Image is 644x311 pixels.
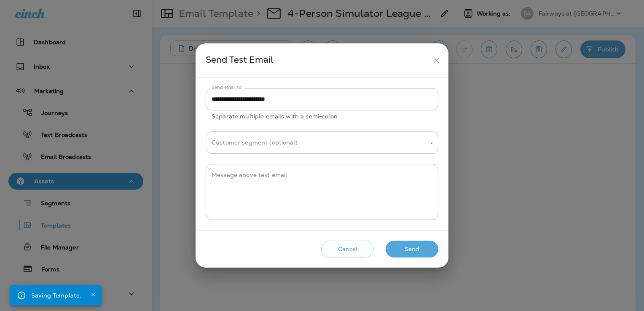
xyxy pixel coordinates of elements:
[31,288,81,303] div: Saving Template.
[428,139,435,147] button: Open
[429,53,444,68] button: close
[212,84,241,91] label: Send email to
[88,290,98,300] button: Close
[212,112,432,121] p: Separate multiple emails with a semi-colon
[206,53,429,68] div: Send Test Email
[386,241,438,258] button: Send
[321,241,374,258] button: Cancel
